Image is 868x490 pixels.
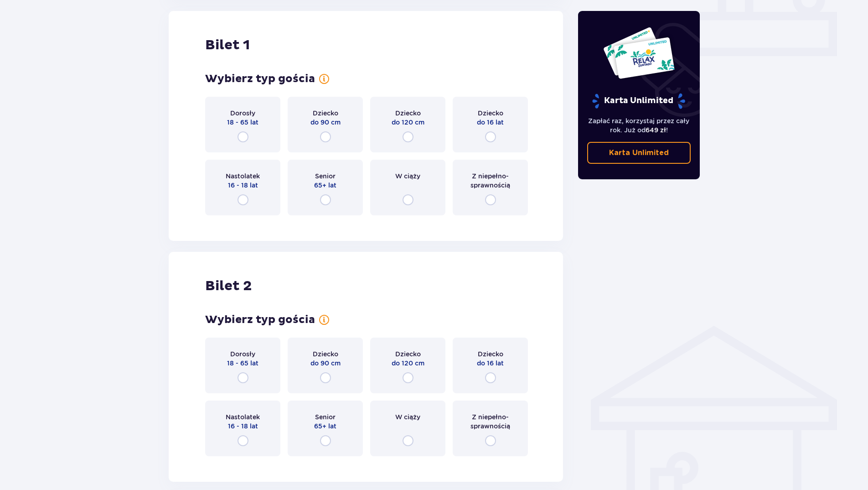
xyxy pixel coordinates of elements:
span: 16 - 18 lat [228,181,258,190]
span: Z niepełno­sprawnością [461,172,520,190]
span: Senior [315,412,336,422]
h2: Bilet 1 [205,36,250,54]
span: Dziecko [313,109,338,118]
span: 65+ lat [314,422,336,431]
p: Zapłać raz, korzystaj przez cały rok. Już od ! [587,116,691,135]
span: 649 zł [646,126,666,134]
span: do 90 cm [310,118,341,127]
h3: Wybierz typ gościa [205,313,315,327]
span: do 120 cm [392,359,424,368]
span: 18 - 65 lat [227,359,258,368]
span: Dziecko [395,109,421,118]
span: Dorosły [230,349,255,359]
span: Z niepełno­sprawnością [461,412,520,431]
span: W ciąży [395,412,420,422]
span: Dziecko [313,349,338,359]
span: Nastolatek [226,172,260,181]
span: W ciąży [395,172,420,181]
span: do 90 cm [310,359,341,368]
span: do 16 lat [477,359,504,368]
span: Dorosły [230,109,255,118]
span: do 16 lat [477,118,504,127]
span: Dziecko [478,349,503,359]
span: Nastolatek [226,412,260,422]
span: Senior [315,172,336,181]
span: do 120 cm [392,118,424,127]
img: Dwie karty całoroczne do Suntago z napisem 'UNLIMITED RELAX', na białym tle z tropikalnymi liśćmi... [603,26,675,79]
span: Dziecko [395,349,421,359]
span: Dziecko [478,109,503,118]
span: 16 - 18 lat [228,422,258,431]
span: 65+ lat [314,181,336,190]
span: 18 - 65 lat [227,118,258,127]
p: Karta Unlimited [591,93,686,109]
h2: Bilet 2 [205,277,252,295]
a: Karta Unlimited [587,142,691,164]
p: Karta Unlimited [609,148,669,158]
h3: Wybierz typ gościa [205,72,315,86]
